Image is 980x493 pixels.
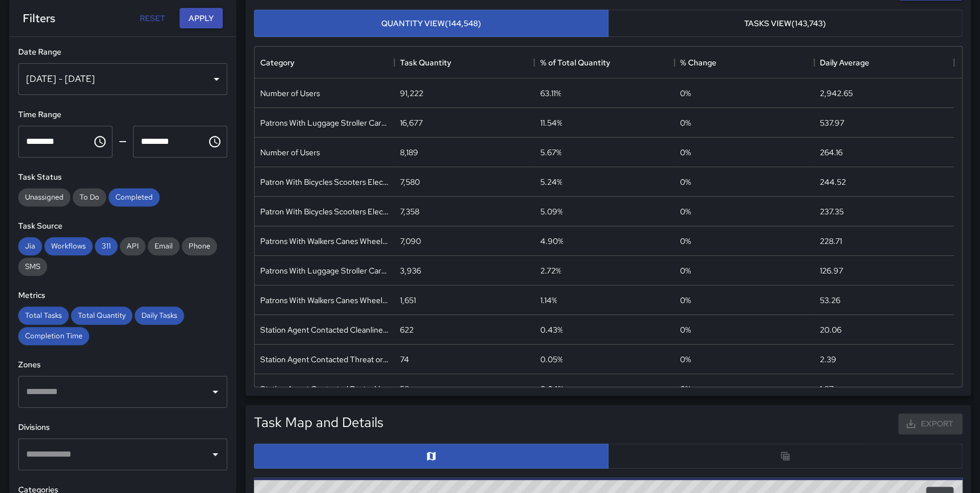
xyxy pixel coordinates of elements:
div: 0.05% [540,354,562,365]
span: 0 % [680,147,691,158]
span: SMS [18,262,47,271]
span: Total Tasks [18,310,69,320]
span: 0 % [680,295,691,306]
span: Total Quantity [71,310,132,320]
div: 7,580 [400,176,420,188]
span: 0 % [680,235,691,247]
div: SMS [18,258,47,276]
button: Tasks View(143,743) [608,10,962,38]
div: 244.52 [820,176,846,188]
button: Quantity View(144,548) [254,10,608,38]
div: 2.39 [820,354,836,365]
div: To Do [73,188,106,206]
div: 7,358 [400,206,419,217]
div: 53.26 [820,295,840,306]
button: Reset [134,8,170,29]
div: Patron With Bicycles Scooters Electric Scooters [260,176,389,188]
div: 2,942.65 [820,88,853,99]
span: To Do [73,192,106,202]
div: Category [255,47,394,78]
div: 622 [400,324,414,335]
div: Patrons With Luggage Stroller Carts Wagons [260,265,389,276]
div: Email [148,237,180,255]
button: Choose time, selected time is 11:59 PM [203,130,226,153]
div: % of Total Quantity [540,47,610,78]
div: Patrons With Walkers Canes Wheelchair [260,235,389,247]
div: Unassigned [18,188,70,206]
div: Daily Tasks [135,306,184,325]
h6: Date Range [18,46,227,59]
div: 8,189 [400,147,418,158]
span: 0 % [680,265,691,276]
div: 20.06 [820,324,841,335]
span: Email [148,241,180,251]
div: 237.35 [820,206,844,217]
button: Apply [180,8,223,29]
div: 3,936 [400,265,421,276]
div: 0.43% [540,324,562,335]
span: Workflows [44,241,93,251]
span: 0 % [680,176,691,188]
div: 0.04% [540,383,563,395]
button: Open [207,446,223,462]
div: Task Quantity [394,47,534,78]
div: Category [260,47,294,78]
div: 228.71 [820,235,842,247]
div: Daily Average [814,47,954,78]
h6: Metrics [18,289,227,302]
div: 5.24% [540,176,562,188]
button: Open [207,384,223,400]
span: 0 % [680,88,691,99]
h6: Task Source [18,220,227,233]
div: Patrons With Luggage Stroller Carts Wagons [260,117,389,129]
div: API [120,237,145,255]
span: Unassigned [18,192,70,202]
span: API [120,241,145,251]
span: Phone [182,241,217,251]
div: Patrons With Walkers Canes Wheelchair [260,295,389,306]
div: Total Quantity [71,306,132,325]
div: Daily Average [820,47,869,78]
div: 74 [400,354,409,365]
div: Task Quantity [400,47,451,78]
span: Completion Time [18,331,89,341]
span: Daily Tasks [135,310,184,320]
div: % Change [680,47,716,78]
div: Station Agent Contacted Threat or Assault Patron [260,354,389,365]
div: Number of Users [260,88,320,99]
div: Patron With Bicycles Scooters Electric Scooters [260,206,389,217]
span: 0 % [680,324,691,335]
div: 537.97 [820,117,844,129]
div: 63.11% [540,88,561,99]
div: 91,222 [400,88,423,99]
div: 4.90% [540,235,563,247]
div: [DATE] - [DATE] [18,63,227,95]
button: Choose time, selected time is 12:00 AM [89,130,111,153]
h6: Divisions [18,421,227,434]
div: Station Agent Contacted Cleanliness Issue Reported [260,324,389,335]
span: Jia [18,241,42,251]
div: 5.09% [540,206,562,217]
div: 1,651 [400,295,416,306]
h6: Zones [18,359,227,371]
span: 0 % [680,117,691,129]
div: Phone [182,237,217,255]
div: Number of Users [260,147,320,158]
h6: Task Status [18,171,227,184]
div: 16,677 [400,117,423,129]
div: Jia [18,237,42,255]
div: Workflows [44,237,93,255]
span: 311 [95,241,118,251]
div: 58 [400,383,409,395]
div: 2.72% [540,265,561,276]
div: % of Total Quantity [534,47,674,78]
h6: Filters [23,9,55,27]
div: 11.54% [540,117,562,129]
span: 0 % [680,354,691,365]
div: Station Agent Contacted Restocking Supplies Request [260,383,389,395]
span: 0 % [680,206,691,217]
div: Completion Time [18,327,89,345]
div: Completed [109,188,160,206]
div: Total Tasks [18,306,69,325]
span: Completed [109,192,160,202]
